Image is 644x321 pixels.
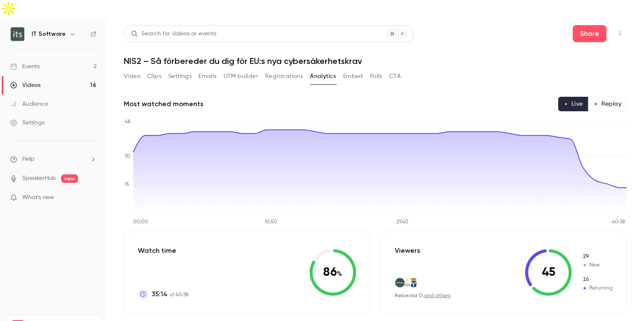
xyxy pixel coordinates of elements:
[395,292,423,298] span: Rebecka Ö
[125,182,129,187] tspan: 15
[395,278,405,287] img: itsoftware.se
[198,69,216,83] button: Emails
[22,193,54,202] span: What's new
[152,289,168,299] span: 35:14
[22,174,56,183] a: SpeakerHub
[582,253,613,260] span: New
[22,155,35,164] span: Help
[10,100,48,108] div: Audience
[402,278,411,287] img: regionjh.se
[395,246,420,256] p: Viewers
[124,99,204,109] h2: Most watched moments
[310,69,336,83] button: Analytics
[124,69,140,83] button: Video
[124,56,627,66] h1: NIS2 – Så förbereder du dig för EU:s nya cybersäkerhetskrav
[588,97,627,111] button: Replay
[224,69,258,83] button: UTM builder
[10,81,41,90] div: Videos
[582,284,613,292] span: Returning
[61,174,78,183] span: new
[11,27,24,41] img: IT Software
[389,69,401,83] button: CTA
[168,69,192,83] button: Settings
[573,25,606,42] button: Share
[32,30,66,38] h6: IT Software
[133,220,148,225] tspan: 00:00
[424,293,451,298] a: and others
[582,261,613,269] span: New
[396,220,408,225] tspan: 21:40
[10,155,96,164] li: help-dropdown-opener
[10,119,44,127] div: Settings
[613,27,627,40] button: Top Bar Actions
[343,69,363,83] button: Embed
[138,246,189,256] p: Watch time
[265,220,277,225] tspan: 10:50
[370,69,382,83] button: Polls
[152,289,189,299] p: of 40:38
[582,276,613,283] span: Returning
[131,29,216,38] div: Search for videos or events
[125,154,131,159] tspan: 30
[265,69,303,83] button: Registrations
[395,292,451,299] div: ,
[147,69,161,83] button: Clips
[558,97,589,111] button: Live
[409,278,418,287] img: ostersund.se
[612,220,625,225] tspan: 40:38
[10,62,40,71] div: Events
[86,194,96,202] iframe: Noticeable Trigger
[125,119,131,124] tspan: 48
